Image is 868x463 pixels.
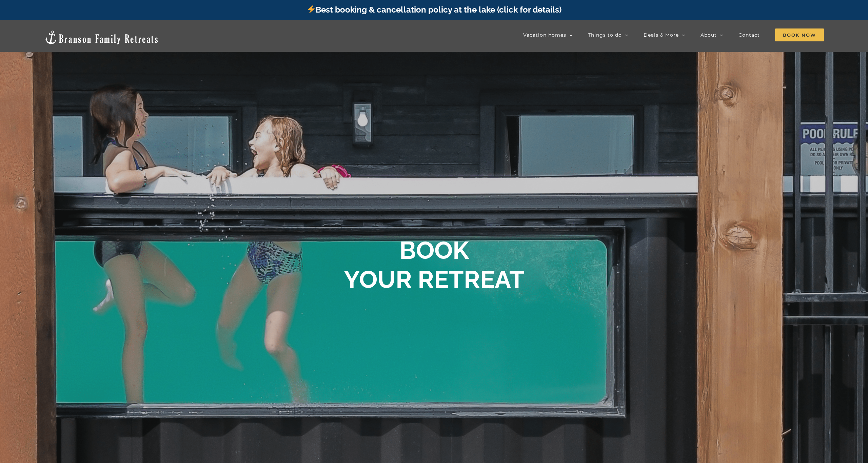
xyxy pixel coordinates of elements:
[701,28,723,42] a: About
[307,5,561,15] a: Best booking & cancellation policy at the lake (click for details)
[307,5,315,13] img: ⚡️
[523,28,573,42] a: Vacation homes
[523,33,566,37] span: Vacation homes
[644,33,679,37] span: Deals & More
[738,28,760,42] a: Contact
[588,33,622,37] span: Things to do
[775,28,824,42] a: Book Now
[44,30,159,45] img: Branson Family Retreats Logo
[701,33,717,37] span: About
[738,33,760,37] span: Contact
[523,28,824,42] nav: Main Menu
[644,28,685,42] a: Deals & More
[588,28,628,42] a: Things to do
[344,236,525,294] b: BOOK YOUR RETREAT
